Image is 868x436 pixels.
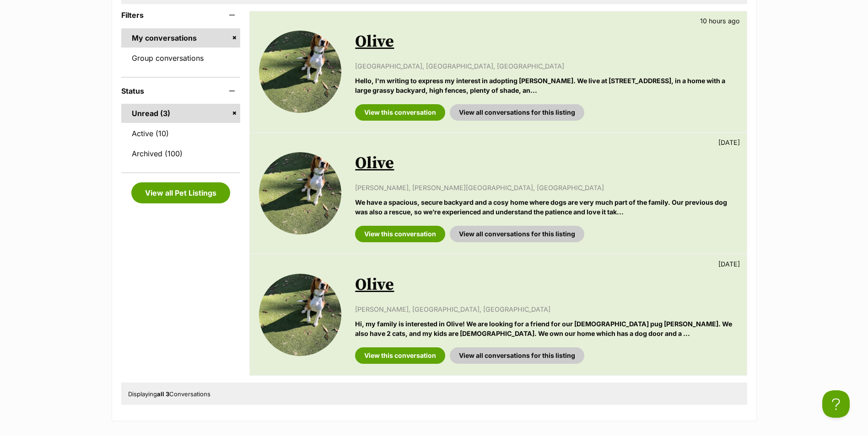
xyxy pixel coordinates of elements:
strong: all 3 [157,390,169,398]
header: Filters [121,11,241,19]
p: 10 hours ago [700,16,740,26]
a: View all Pet Listings [131,182,230,203]
p: [DATE] [718,138,740,147]
a: View this conversation [355,347,445,364]
a: Olive [355,275,394,295]
a: View all conversations for this listing [450,226,584,242]
a: View this conversation [355,226,445,242]
a: My conversations [121,28,241,48]
span: Displaying Conversations [128,390,210,398]
a: View all conversations for this listing [450,347,584,364]
p: We have a spacious, secure backyard and a cosy home where dogs are very much part of the family. ... [355,197,737,217]
p: Hi, my family is interested in Olive! We are looking for a friend for our [DEMOGRAPHIC_DATA] pug ... [355,319,737,339]
a: Olive [355,153,394,174]
a: Archived (100) [121,144,241,163]
a: Active (10) [121,124,241,143]
p: Hello, I'm writing to express my interest in adopting [PERSON_NAME]. We live at [STREET_ADDRESS],... [355,76,737,96]
iframe: Help Scout Beacon - Open [822,390,850,418]
img: Olive [259,274,341,356]
a: Olive [355,32,394,52]
img: Olive [259,152,341,234]
p: [PERSON_NAME], [PERSON_NAME][GEOGRAPHIC_DATA], [GEOGRAPHIC_DATA] [355,183,737,192]
a: Unread (3) [121,104,241,123]
p: [GEOGRAPHIC_DATA], [GEOGRAPHIC_DATA], [GEOGRAPHIC_DATA] [355,61,737,71]
header: Status [121,87,241,95]
img: Olive [259,31,341,113]
a: View this conversation [355,104,445,121]
a: Group conversations [121,48,241,68]
p: [DATE] [718,259,740,269]
a: View all conversations for this listing [450,104,584,121]
p: [PERSON_NAME], [GEOGRAPHIC_DATA], [GEOGRAPHIC_DATA] [355,304,737,314]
